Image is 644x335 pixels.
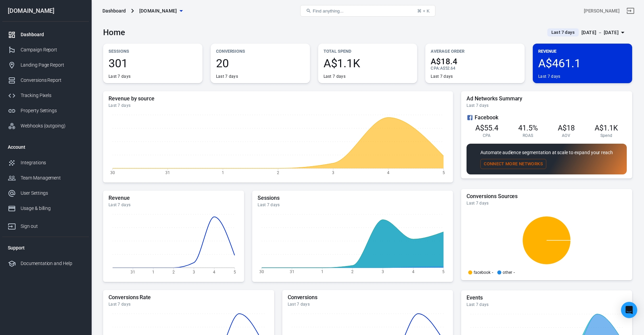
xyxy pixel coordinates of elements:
div: Account id: Kz40c9cP [584,7,620,15]
h5: Revenue by source [109,95,448,102]
button: [DOMAIN_NAME] [137,5,185,17]
tspan: 5 [443,170,445,175]
div: [DATE] － [DATE] [581,28,619,37]
tspan: 3 [193,269,195,274]
a: Webhooks (outgoing) [2,118,89,134]
div: Dashboard [21,31,84,38]
button: Find anything...⌘ + K [300,5,435,17]
div: Last 7 days [431,74,453,79]
h5: Sessions [258,195,448,201]
span: - [514,270,515,274]
p: facebook [474,270,491,274]
tspan: 5 [234,269,236,274]
a: Tracking Pixels [2,88,89,103]
span: Last 7 days [549,29,577,36]
div: Sign out [21,223,84,230]
p: Conversions [216,48,305,55]
h3: Home [103,28,125,37]
a: Conversions Report [2,73,89,88]
div: Integrations [21,159,84,166]
span: A$18.4 [431,57,519,66]
span: Find anything... [313,8,343,14]
tspan: 1 [321,269,324,274]
span: 41.5% [518,124,538,132]
div: Last 7 days [467,200,627,206]
h5: Ad Networks Summary [467,95,627,102]
a: Sign out [622,3,639,19]
div: Last 7 days [258,202,448,208]
a: Integrations [2,155,89,170]
span: ROAS [523,133,533,138]
div: Last 7 days [538,74,560,79]
tspan: 31 [290,269,294,274]
a: Team Management [2,170,89,186]
div: User Settings [21,190,84,197]
span: CPA : [431,66,440,71]
span: adhdsuccesssystem.com [139,7,177,15]
a: Sign out [2,216,89,234]
div: Last 7 days [216,74,238,79]
span: A$1.1K [595,124,618,132]
span: A$18 [558,124,575,132]
div: Last 7 days [109,302,269,307]
a: Landing Page Report [2,57,89,73]
div: Last 7 days [109,202,239,208]
tspan: 31 [165,170,170,175]
div: ⌘ + K [417,8,430,14]
span: 20 [216,57,305,69]
h5: Conversions Rate [109,294,269,301]
tspan: 4 [387,170,389,175]
div: Last 7 days [288,302,448,307]
div: Facebook [467,114,627,122]
div: Webhooks (outgoing) [21,122,84,129]
div: Landing Page Report [21,62,84,69]
p: Total Spend [324,48,412,55]
tspan: 5 [443,269,445,274]
a: Campaign Report [2,42,89,57]
a: Usage & billing [2,201,89,216]
div: Tracking Pixels [21,92,84,99]
h5: Conversions [288,294,448,301]
div: Last 7 days [109,103,448,108]
h5: Revenue [109,195,239,201]
h5: Conversions Sources [467,193,627,200]
tspan: 3 [332,170,334,175]
button: Connect More Networks [480,159,546,169]
tspan: 2 [172,269,175,274]
tspan: 30 [110,170,115,175]
span: Spend [600,133,613,138]
span: - [492,270,493,274]
div: [DOMAIN_NAME] [2,8,89,14]
a: Dashboard [2,27,89,42]
li: Support [2,240,89,256]
a: Property Settings [2,103,89,118]
tspan: 1 [222,170,224,175]
p: other [503,270,512,274]
button: Last 7 days[DATE] － [DATE] [542,27,632,38]
div: Last 7 days [467,103,627,108]
div: Dashboard [102,7,126,14]
div: Campaign Report [21,46,84,53]
span: A$461.1 [538,57,627,69]
svg: Facebook Ads [467,114,473,122]
h5: Events [467,294,627,301]
div: Last 7 days [109,74,130,79]
span: A$1.1K [324,57,412,69]
tspan: 1 [152,269,154,274]
span: CPA [483,133,491,138]
tspan: 30 [259,269,264,274]
li: Account [2,139,89,155]
div: Documentation and Help [21,260,84,267]
p: Sessions [109,48,197,55]
span: 301 [109,57,197,69]
tspan: 4 [213,269,215,274]
tspan: 3 [382,269,384,274]
div: Property Settings [21,107,84,114]
tspan: 4 [412,269,414,274]
div: Last 7 days [324,74,345,79]
p: Automate audience segmentation at scale to expand your reach [480,149,613,156]
div: Usage & billing [21,205,84,212]
div: Team Management [21,174,84,182]
p: Average Order [431,48,519,55]
div: Open Intercom Messenger [621,302,637,318]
